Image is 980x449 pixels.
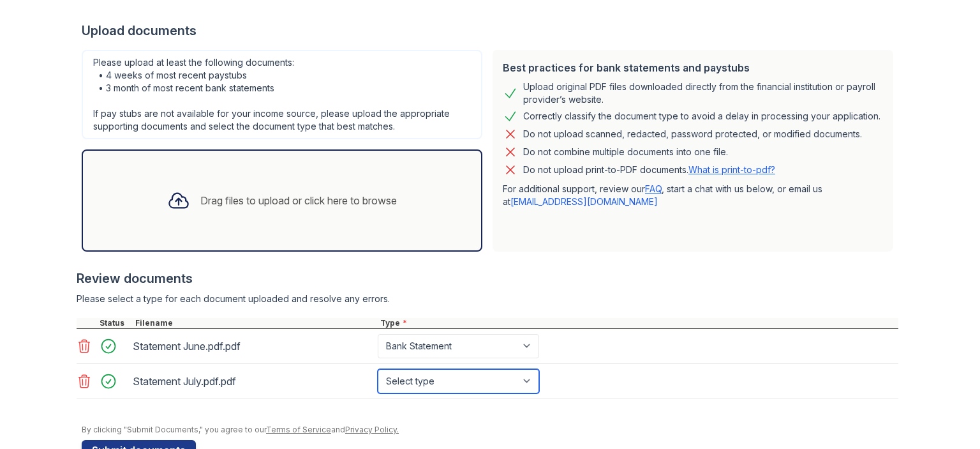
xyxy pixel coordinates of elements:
[503,183,883,208] p: For additional support, review our , start a chat with us below, or email us at
[82,22,898,40] div: Upload documents
[688,164,775,175] a: What is print-to-pdf?
[523,164,775,176] p: Do not upload print-to-PDF documents.
[200,193,397,208] div: Drag files to upload or click here to browse
[82,425,898,435] div: By clicking "Submit Documents," you agree to our and
[523,144,728,160] div: Do not combine multiple documents into one file.
[133,336,373,356] div: Statement June.pdf.pdf
[133,371,373,392] div: Statement July.pdf.pdf
[345,425,399,434] a: Privacy Policy.
[97,318,133,328] div: Status
[523,126,862,142] div: Do not upload scanned, redacted, password protected, or modified documents.
[510,196,658,207] a: [EMAIL_ADDRESS][DOMAIN_NAME]
[133,318,378,328] div: Filename
[378,318,898,328] div: Type
[266,425,331,434] a: Terms of Service
[77,293,898,305] div: Please select a type for each document uploaded and resolve any errors.
[503,60,883,75] div: Best practices for bank statements and paystubs
[645,183,662,194] a: FAQ
[77,270,898,287] div: Review documents
[82,50,482,139] div: Please upload at least the following documents: • 4 weeks of most recent paystubs • 3 month of mo...
[523,80,883,106] div: Upload original PDF files downloaded directly from the financial institution or payroll provider’...
[523,109,880,124] div: Correctly classify the document type to avoid a delay in processing your application.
